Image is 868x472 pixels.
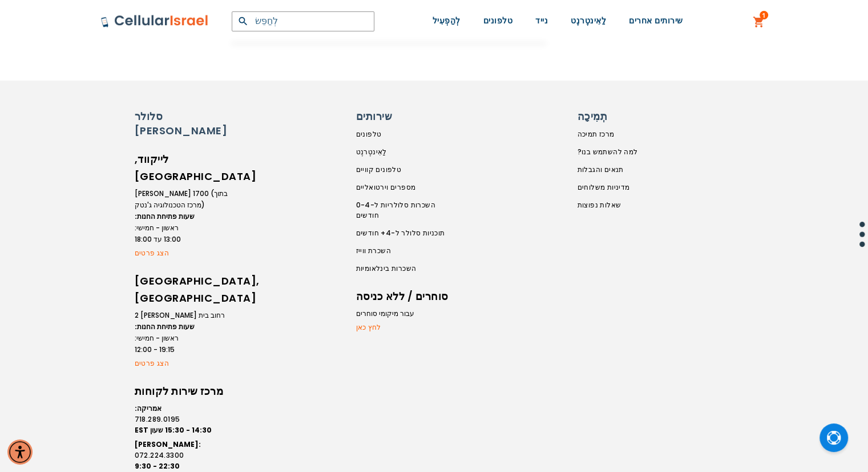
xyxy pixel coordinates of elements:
[578,182,638,193] a: מדיניות משלוחים
[578,129,638,139] a: מרכז תמיכה
[135,248,232,258] a: הצג פרטים
[578,182,630,192] font: מדיניות משלוחים
[629,15,683,26] font: שירותים אחרים
[753,15,765,29] a: 1
[356,228,445,238] font: תוכניות סלולר ל-4+ חודשים
[100,14,209,28] img: לוגו סלולר ישראל
[356,182,460,193] a: מספרים וירטואליים
[356,129,382,139] font: טלפונים
[356,200,435,220] font: השכרות סלולריות ל-0-4 חודשים
[356,263,417,273] font: השכרות בינלאומיות
[433,15,461,26] font: לְהַפְעִיל
[135,403,162,413] font: אמריקה:
[135,358,169,368] font: הצג פרטים
[356,165,460,175] a: טלפונים קוויים
[135,439,201,449] font: [PERSON_NAME]:
[356,182,416,192] font: מספרים וירטואליים
[578,147,638,157] a: למה להשתמש בנו?
[135,211,195,221] font: שעות פתיחת החנות:
[356,129,460,139] a: טלפונים
[578,147,638,157] font: למה להשתמש בנו?
[232,11,374,31] input: לְחַפֵּשׂ
[135,384,224,398] font: מרכז שירות לקוחות
[356,165,402,174] font: טלפונים קוויים
[135,152,257,183] font: לייקווד, [GEOGRAPHIC_DATA]
[135,450,232,461] a: 072.224.3300
[762,11,766,20] font: 1
[535,15,548,26] font: נייד
[356,147,387,157] font: לַאִינטֶרנֶט
[135,248,169,258] font: הצג פרטים
[578,200,638,210] a: שאלות נפוצות
[135,345,175,354] font: 12:00 - 19:15
[356,322,381,332] font: לחץ כאן
[135,223,179,233] font: ראשון - חמישי:
[578,165,638,175] a: תנאים והגבלות
[135,109,228,138] font: סלולר [PERSON_NAME]
[356,147,460,157] a: לַאִינטֶרנֶט
[135,189,228,210] font: [PERSON_NAME] 1700 (בתוך מרכז הטכנולוגיה ג'נטק)
[571,15,606,26] font: לַאִינטֶרנֶט
[135,234,181,244] font: 13:00 עד 18:00
[356,109,393,123] font: שירותים
[135,414,180,424] font: 718.289.0195
[356,309,414,318] font: עבור מיקומי סוחרים
[135,358,232,369] a: הצג פרטים
[578,165,624,174] font: תנאים והגבלות
[578,200,621,210] font: שאלות נפוצות
[135,414,232,425] a: 718.289.0195
[135,274,260,305] font: [GEOGRAPHIC_DATA], [GEOGRAPHIC_DATA]
[135,310,225,320] font: רחוב בית [PERSON_NAME] 2
[356,228,460,238] a: תוכניות סלולר ל-4+ חודשים
[135,333,179,343] font: ראשון - חמישי:
[356,322,453,333] a: לחץ כאן
[578,129,615,139] font: מרכז תמיכה
[356,289,449,303] font: סוחרים / ללא כניסה
[7,439,33,465] div: תפריט נגישות
[356,246,391,255] font: השכרת ווייז
[483,15,513,26] font: טלפונים
[356,200,460,221] a: השכרות סלולריות ל-0-4 חודשים
[135,322,195,331] font: שעות פתיחת החנות:
[135,450,184,460] font: 072.224.3300
[135,461,180,471] font: 9:30 - 22:30
[578,109,608,123] font: תְמִיכָה
[135,425,212,435] font: 14:30 - 15:30 שעון EST
[356,246,460,256] a: השכרת ווייז
[356,263,460,274] a: השכרות בינלאומיות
